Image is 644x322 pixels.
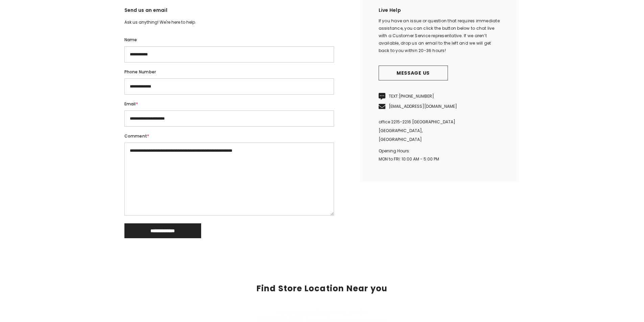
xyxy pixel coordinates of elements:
label: Phone number [124,68,334,76]
label: Comment [124,132,334,140]
h2: Find Store Location Near you [3,284,641,293]
p: Ask us anything! We're here to help. [124,19,334,26]
span: TEXT: [389,93,434,99]
p: office 2215-2216 [GEOGRAPHIC_DATA] [GEOGRAPHIC_DATA], [GEOGRAPHIC_DATA] [379,118,500,144]
h3: Send us an email [124,6,334,19]
h2: Live Help [379,6,500,17]
div: If you have an issue or question that requires immediate assistance, you can click the button bel... [379,17,500,54]
a: [PHONE_NUMBER] [399,93,434,99]
label: Name [124,36,334,44]
p: Opening Hours: MON to FRI: 10:00 AM - 5:00 PM [379,147,500,163]
a: [EMAIL_ADDRESS][DOMAIN_NAME] [389,103,457,109]
label: Email [124,100,334,108]
a: Message us [379,66,448,80]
